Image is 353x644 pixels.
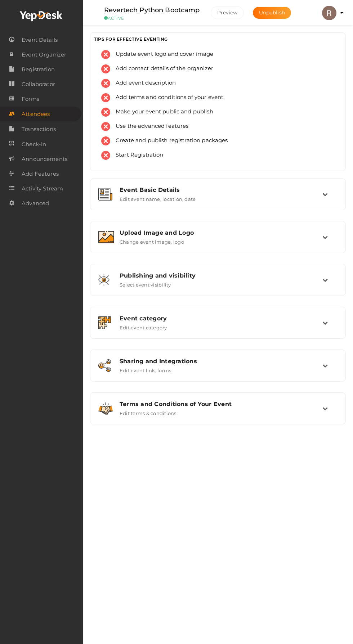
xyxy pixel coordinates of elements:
span: Collaborator [22,77,55,91]
small: ACTIVE [104,15,200,21]
button: Unpublish [253,7,291,19]
img: shared-vision.svg [98,274,110,286]
div: Sharing and Integrations [120,358,322,365]
img: event-details.svg [98,188,112,201]
div: Event category [120,315,322,322]
img: error.svg [101,79,110,88]
span: Attendees [22,107,50,121]
span: Check-in [22,137,46,152]
label: Revertech Python Bootcamp [104,5,200,15]
img: ACg8ocK1IXjeUGWyc3PMIVOJUlgCGKZlH2uMoDsdyvXYNjgcwvKtCg=s100 [322,6,336,20]
span: Announcements [22,152,67,166]
a: Event Basic Details Edit event name, location, date [94,197,342,203]
img: error.svg [101,108,110,117]
a: Publishing and visibility Select event visibility [94,282,342,289]
span: Start Registration [110,151,164,160]
img: error.svg [101,136,110,145]
span: Add Features [22,167,59,181]
img: error.svg [101,151,110,160]
img: error.svg [101,122,110,131]
span: Update event logo and cover image [110,50,214,59]
label: Edit event name, location, date [120,193,196,202]
span: Transactions [22,122,56,136]
span: Add terms and conditions of your event [110,93,223,102]
img: handshake.svg [98,402,113,415]
a: Sharing and Integrations Edit event link, forms [94,368,342,375]
img: error.svg [101,93,110,102]
label: Select event visibility [120,279,171,288]
span: Activity Stream [22,181,63,196]
img: error.svg [101,64,110,73]
span: Forms [22,92,39,106]
label: Change event image, logo [120,236,184,245]
span: Use the advanced features [110,122,189,131]
img: category.svg [98,316,111,329]
span: Event Details [22,33,58,47]
span: Publishing and visibility [120,272,196,279]
a: Upload Image and Logo Change event image, logo [94,239,342,246]
a: Event category Edit event category [94,325,342,332]
span: Add event description [110,79,176,88]
img: sharing.svg [98,359,111,372]
img: error.svg [101,50,110,59]
button: Preview [211,6,244,19]
label: Edit event category [120,322,167,330]
div: Terms and Conditions of Your Event [120,401,322,407]
span: Create and publish registration packages [110,136,228,145]
span: Unpublish [259,9,285,16]
a: Terms and Conditions of Your Event Edit terms & conditions [94,411,342,418]
div: Event Basic Details [120,186,322,193]
span: Add contact details of the organizer [110,64,213,73]
span: Registration [22,62,55,77]
span: Event Organizer [22,48,66,62]
img: image.svg [98,231,114,243]
span: Advanced [22,196,49,211]
label: Edit event link, forms [120,365,171,373]
div: Upload Image and Logo [120,229,322,236]
span: Make your event public and publish [110,108,213,117]
label: Edit terms & conditions [120,407,176,416]
h3: TIPS FOR EFFECTIVE EVENTING [94,36,342,42]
